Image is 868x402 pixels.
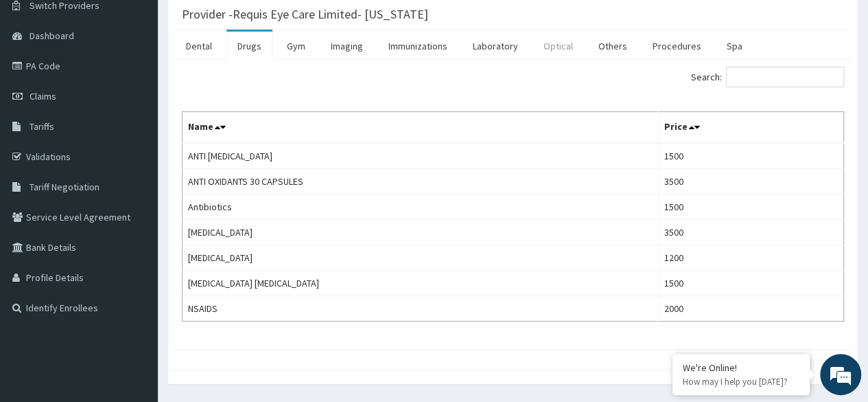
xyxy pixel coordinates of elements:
[462,32,529,60] a: Laboratory
[658,112,843,144] th: Price
[30,90,56,102] span: Claims
[691,67,844,87] label: Search:
[658,296,843,322] td: 2000
[25,69,56,103] img: d_794563401_company_1708531726252_794563401
[377,32,458,60] a: Immunizations
[683,376,799,388] p: How may I help you today?
[683,361,799,374] div: We're Online!
[80,116,189,255] span: We're online!
[183,220,659,245] td: [MEDICAL_DATA]
[320,32,374,60] a: Imaging
[658,143,843,169] td: 1500
[7,261,261,309] textarea: Type your message and hit 'Enter'
[726,67,844,87] input: Search:
[183,112,659,144] th: Name
[175,32,223,60] a: Dental
[658,245,843,271] td: 1200
[226,32,272,60] a: Drugs
[658,271,843,296] td: 1500
[30,120,54,133] span: Tariffs
[182,8,428,21] h3: Provider - Requis Eye Care Limited- [US_STATE]
[30,30,74,42] span: Dashboard
[587,32,638,60] a: Others
[71,77,231,95] div: Chat with us now
[532,32,584,60] a: Optical
[658,220,843,245] td: 3500
[183,169,659,194] td: ANTI OXIDANTS 30 CAPSULES
[225,7,258,40] div: Minimize live chat window
[183,194,659,220] td: Antibiotics
[183,296,659,322] td: NSAIDS
[642,32,712,60] a: Procedures
[716,32,753,60] a: Spa
[183,143,659,169] td: ANTI [MEDICAL_DATA]
[30,181,99,193] span: Tariff Negotiation
[183,271,659,296] td: [MEDICAL_DATA] [MEDICAL_DATA]
[276,32,316,60] a: Gym
[658,194,843,220] td: 1500
[183,245,659,271] td: [MEDICAL_DATA]
[658,169,843,194] td: 3500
